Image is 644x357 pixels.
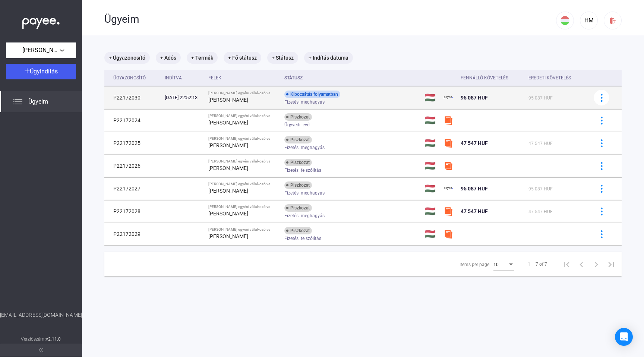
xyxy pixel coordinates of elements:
td: P22172025 [104,132,162,154]
div: Indítva [165,73,202,82]
img: more-blue [598,185,606,193]
button: more-blue [594,90,609,105]
img: logout-red [609,17,617,25]
button: logout-red [604,12,622,29]
img: more-blue [598,117,606,124]
mat-chip: + Indítás dátuma [304,52,353,64]
mat-chip: + Ügyazonosító [104,52,150,64]
div: Eredeti követelés [528,73,584,82]
span: Fizetési meghagyás [284,211,325,220]
div: Fennálló követelés [461,73,508,82]
img: payee-logo [444,184,453,193]
img: more-blue [598,139,606,147]
div: Indítva [165,73,182,82]
button: more-blue [594,226,609,242]
button: more-blue [594,158,609,174]
img: szamlazzhu-mini [444,139,453,148]
button: Next page [589,257,604,272]
span: 95 087 HUF [461,186,488,192]
button: HU [556,12,574,29]
div: [PERSON_NAME] egyéni vállalkozó vs [208,114,278,118]
span: 47 547 HUF [461,208,488,214]
img: more-blue [598,162,606,170]
span: Fizetési meghagyás [284,143,325,152]
mat-select: Items per page: [493,260,514,269]
span: Fizetési felszólítás [284,234,321,243]
img: list.svg [13,97,22,106]
button: Last page [604,257,619,272]
mat-chip: + Termék [187,52,218,64]
div: Felek [208,73,221,82]
div: [PERSON_NAME] egyéni vállalkozó vs [208,159,278,164]
span: Fizetési meghagyás [284,189,325,198]
div: Piszkozat [284,136,312,143]
button: Previous page [574,257,589,272]
div: [PERSON_NAME] egyéni vállalkozó vs [208,136,278,141]
button: HM [580,12,598,29]
div: [PERSON_NAME] egyéni vállalkozó vs [208,227,278,232]
span: 47 547 HUF [461,140,488,146]
span: Ügyvédi levél [284,120,310,129]
div: Piszkozat [284,159,312,166]
img: white-payee-white-dot.svg [22,14,60,29]
img: more-blue [598,230,606,238]
div: Piszkozat [284,204,312,212]
td: P22172029 [104,223,162,245]
td: P22172030 [104,86,162,109]
td: 🇭🇺 [422,86,441,109]
div: Piszkozat [284,181,312,189]
div: Felek [208,73,278,82]
span: 47 547 HUF [528,209,553,214]
div: Piszkozat [284,113,312,121]
div: Fennálló követelés [461,73,523,82]
span: Fizetési felszólítás [284,166,321,175]
mat-chip: + Fő státusz [224,52,261,64]
span: Ügyeim [28,97,48,106]
span: [PERSON_NAME] egyéni vállalkozó [22,46,60,55]
div: [PERSON_NAME] egyéni vállalkozó vs [208,205,278,209]
strong: [PERSON_NAME] [208,211,248,217]
div: Piszkozat [284,227,312,234]
strong: [PERSON_NAME] [208,188,248,194]
img: payee-logo [444,93,453,102]
div: Ügyazonosító [113,73,159,82]
td: 🇭🇺 [422,155,441,177]
span: 10 [493,262,499,267]
button: more-blue [594,113,609,128]
strong: v2.11.0 [46,337,61,342]
img: szamlazzhu-mini [444,116,453,125]
img: arrow-double-left-grey.svg [39,348,43,353]
strong: [PERSON_NAME] [208,142,248,148]
span: 95 087 HUF [528,186,553,192]
span: 95 087 HUF [528,95,553,101]
div: [DATE] 22:52:13 [165,94,202,101]
mat-chip: + Státusz [267,52,298,64]
div: HM [583,16,595,25]
th: Státusz [281,70,422,86]
img: more-blue [598,94,606,102]
div: Open Intercom Messenger [615,328,633,346]
td: 🇭🇺 [422,200,441,222]
td: 🇭🇺 [422,223,441,245]
span: 47 547 HUF [528,141,553,146]
mat-chip: + Adós [156,52,181,64]
img: szamlazzhu-mini [444,161,453,170]
div: Eredeti követelés [528,73,571,82]
div: 1 – 7 of 7 [528,260,547,269]
button: First page [559,257,574,272]
div: [PERSON_NAME] egyéni vállalkozó vs [208,182,278,186]
div: Kibocsátás folyamatban [284,91,340,98]
td: 🇭🇺 [422,132,441,154]
td: P22172027 [104,177,162,200]
td: 🇭🇺 [422,177,441,200]
div: Ügyazonosító [113,73,146,82]
span: Fizetési meghagyás [284,98,325,107]
strong: [PERSON_NAME] [208,165,248,171]
td: P22172026 [104,155,162,177]
td: P22172024 [104,109,162,132]
span: 95 087 HUF [461,95,488,101]
td: P22172028 [104,200,162,222]
td: 🇭🇺 [422,109,441,132]
strong: [PERSON_NAME] [208,233,248,239]
span: Ügyindítás [30,68,58,75]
